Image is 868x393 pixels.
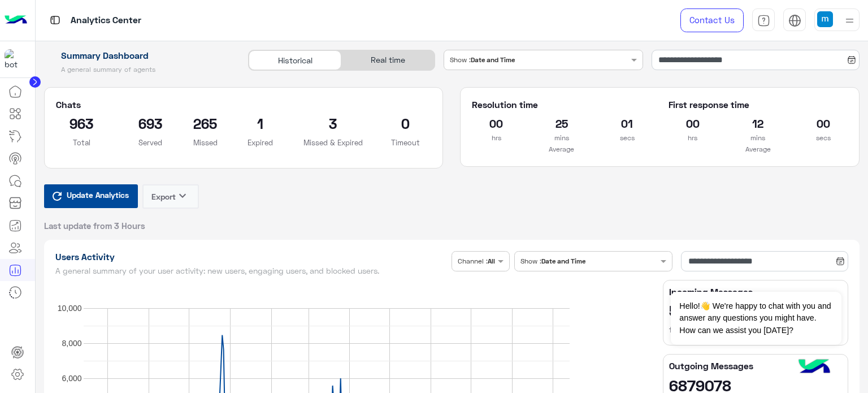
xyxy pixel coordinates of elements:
h2: 00 [669,114,717,132]
img: Logo [5,8,27,32]
p: secs [799,132,848,144]
h5: A general summary of your user activity: new users, engaging users, and blocked users. [55,266,448,275]
p: hrs [669,132,717,144]
div: Historical [249,50,341,70]
h2: 265 [193,114,218,132]
h2: 963 [56,114,108,132]
h5: Chats [56,99,432,110]
p: Analytics Center [71,13,141,28]
h2: 00 [472,114,520,132]
a: Contact Us [680,8,744,32]
p: Missed & Expired [303,137,363,148]
p: Served [124,137,176,148]
h5: A general summary of agents [44,65,236,74]
text: 10,000 [57,304,81,313]
span: Update Analytics [64,187,132,202]
b: All [488,257,495,265]
p: hrs [472,132,520,144]
h5: Incoming Messages [669,286,842,297]
p: mins [537,132,586,144]
h6: from [DATE] To [DATE] [669,324,842,335]
p: secs [603,132,652,144]
h2: 01 [603,114,652,132]
img: profile [843,14,857,28]
h2: 5806579 [669,301,842,319]
i: keyboard_arrow_down [176,189,189,202]
h2: 25 [537,114,586,132]
span: Hello!👋 We're happy to chat with you and answer any questions you might have. How can we assist y... [671,292,841,345]
img: 1403182699927242 [5,49,25,70]
h2: 693 [124,114,176,132]
img: hulul-logo.png [795,348,834,387]
img: tab [788,14,801,27]
h2: 12 [734,114,782,132]
h2: 1 [235,114,287,132]
button: Update Analytics [44,184,138,208]
b: Date and Time [471,55,515,64]
p: Expired [235,137,287,148]
h5: Outgoing Messages [669,360,842,372]
button: Exportkeyboard_arrow_down [142,184,199,209]
p: mins [734,132,782,144]
h1: Users Activity [55,251,448,262]
p: Total [56,137,108,148]
h5: First response time [669,99,848,110]
text: 8,000 [62,339,81,348]
img: tab [757,14,770,27]
h2: 0 [380,114,432,132]
b: Date and Time [541,257,585,265]
img: tab [48,13,62,27]
div: Real time [341,50,434,70]
a: tab [752,8,775,32]
h2: 3 [303,114,363,132]
h5: Resolution time [472,99,651,110]
p: Timeout [380,137,432,148]
img: userImage [817,11,833,27]
span: Last update from 3 Hours [44,220,145,231]
p: Average [669,144,848,155]
p: Average [472,144,651,155]
text: 6,000 [62,374,81,383]
h1: Summary Dashboard [44,50,236,61]
p: Missed [193,137,218,148]
h2: 00 [799,114,848,132]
